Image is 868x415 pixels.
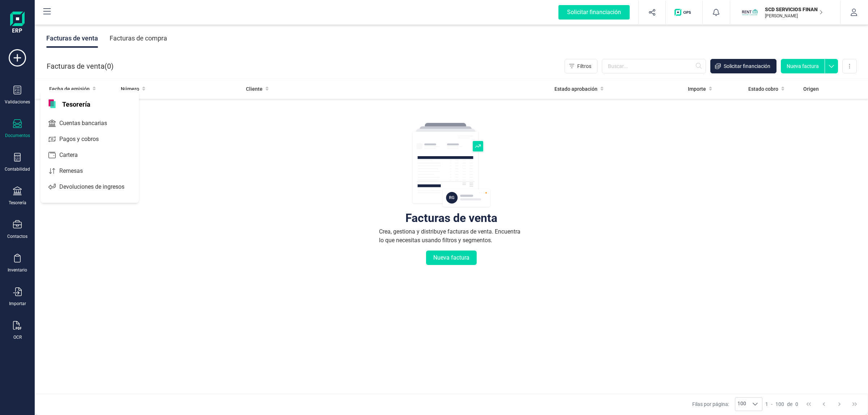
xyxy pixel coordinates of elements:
[765,13,823,19] p: [PERSON_NAME]
[803,85,819,93] span: Origen
[47,59,114,73] div: Facturas de venta ( )
[675,9,694,16] img: Logo de OPS
[765,401,798,408] div: -
[802,397,816,411] button: First Page
[739,1,831,24] button: SCSCD SERVICIOS FINANCIEROS SL[PERSON_NAME]
[58,99,95,108] span: Tesorería
[9,301,26,307] div: Importar
[107,61,111,71] span: 0
[765,401,768,408] span: 1
[748,85,778,93] span: Estado cobro
[412,122,491,209] img: img-empty-table.svg
[765,6,823,13] p: SCD SERVICIOS FINANCIEROS SL
[426,251,477,265] button: Nueva factura
[724,63,770,70] span: Solicitar financiación
[577,63,591,70] span: Filtros
[688,85,706,93] span: Importe
[817,397,831,411] button: Previous Page
[8,267,27,273] div: Inventario
[379,227,524,245] div: Crea, gestiona y distribuye facturas de venta. Encuentra lo que necesitas usando filtros y segmen...
[9,200,26,206] div: Tesorería
[554,85,597,93] span: Estado aprobación
[246,85,263,93] span: Cliente
[13,334,22,340] div: OCR
[833,397,846,411] button: Next Page
[405,214,497,222] div: Facturas de venta
[121,85,139,93] span: Número
[775,401,784,408] span: 100
[742,4,758,20] img: SC
[10,12,25,35] img: Logo Finanedi
[781,59,825,73] button: Nueva factura
[56,135,112,144] span: Pagos y cobros
[5,99,30,105] div: Validaciones
[7,234,27,239] div: Contactos
[56,183,137,191] span: Devoluciones de ingresos
[56,151,91,159] span: Cartera
[46,29,98,48] div: Facturas de venta
[787,401,792,408] span: de
[56,167,96,175] span: Remesas
[49,85,90,93] span: Fecha de emisión
[550,1,638,24] button: Solicitar financiación
[56,119,120,128] span: Cuentas bancarias
[848,397,861,411] button: Last Page
[692,397,762,411] div: Filas por página:
[710,59,776,73] button: Solicitar financiación
[602,59,706,73] input: Buscar...
[558,5,630,20] div: Solicitar financiación
[5,166,30,172] div: Contabilidad
[735,398,748,411] span: 100
[670,1,698,24] button: Logo de OPS
[110,29,167,48] div: Facturas de compra
[795,401,798,408] span: 0
[5,133,30,138] div: Documentos
[565,59,597,73] button: Filtros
